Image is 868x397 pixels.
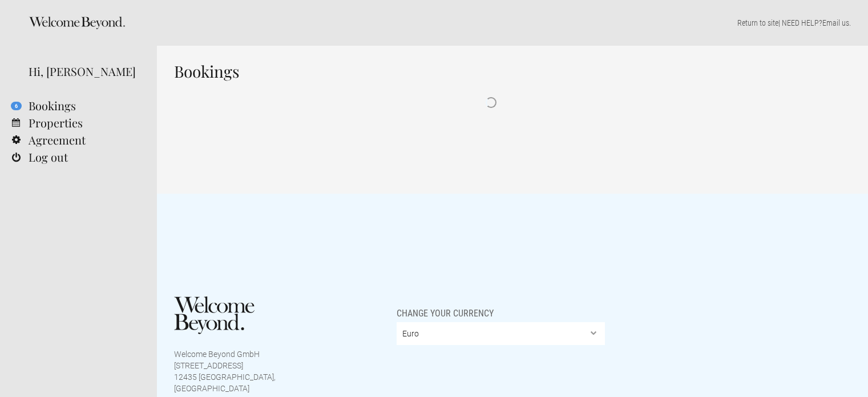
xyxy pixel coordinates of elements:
[29,63,140,80] div: Hi, [PERSON_NAME]
[11,102,22,110] flynt-notification-badge: 6
[822,18,849,27] a: Email us
[397,296,494,319] span: Change your currency
[174,348,276,394] p: Welcome Beyond GmbH [STREET_ADDRESS] 12435 [GEOGRAPHIC_DATA], [GEOGRAPHIC_DATA]
[174,296,255,334] img: Welcome Beyond
[397,322,605,345] select: Change your currency
[174,63,808,80] h1: Bookings
[737,18,778,27] a: Return to site
[174,17,851,29] p: | NEED HELP? .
